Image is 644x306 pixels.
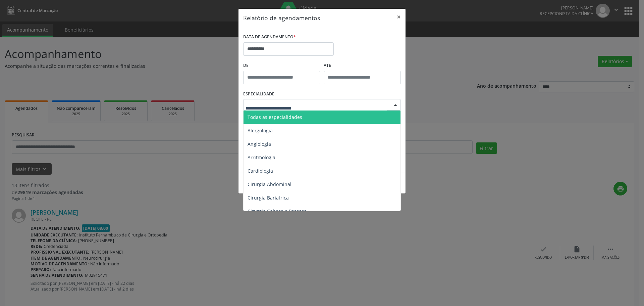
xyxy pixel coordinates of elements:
span: Arritmologia [248,154,275,161]
span: Alergologia [248,127,273,134]
span: Cirurgia Cabeça e Pescoço [248,208,307,214]
span: Cardiologia [248,168,273,174]
span: Todas as especialidades [248,114,302,120]
label: De [243,60,320,71]
span: Cirurgia Bariatrica [248,194,289,201]
h5: Relatório de agendamentos [243,13,320,22]
label: DATA DE AGENDAMENTO [243,32,296,42]
span: Angiologia [248,141,271,147]
span: Cirurgia Abdominal [248,181,291,187]
button: Close [392,9,406,25]
label: ESPECIALIDADE [243,89,274,99]
label: ATÉ [324,60,401,71]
